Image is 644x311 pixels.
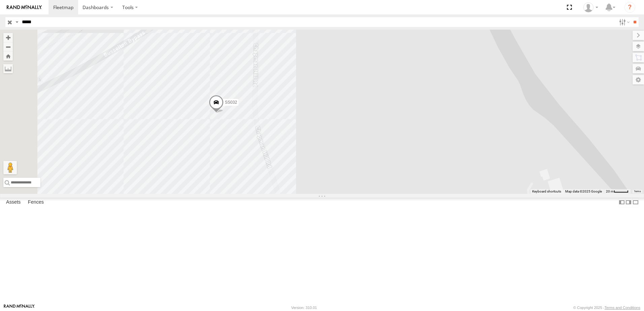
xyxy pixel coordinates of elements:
label: Measure [3,64,13,73]
label: Search Query [14,17,20,27]
label: Map Settings [633,75,644,84]
span: SS032 [225,100,237,105]
button: Drag Pegman onto the map to open Street View [3,161,17,174]
div: Version: 310.01 [291,306,317,310]
label: Fences [25,198,47,207]
button: Zoom out [3,42,13,51]
a: Visit our Website [4,304,35,311]
button: Zoom Home [3,51,13,61]
button: Zoom in [3,33,13,42]
button: Map Scale: 20 m per 40 pixels [604,189,631,194]
div: © Copyright 2025 - [573,306,640,310]
i: ? [624,2,635,13]
a: Terms (opens in new tab) [634,190,641,193]
div: Salina Carmichael [581,2,601,12]
button: Keyboard shortcuts [532,189,561,194]
label: Hide Summary Table [632,198,639,207]
span: 20 m [606,189,614,193]
span: Map data ©2025 Google [565,189,602,193]
label: Dock Summary Table to the Right [625,198,632,207]
label: Assets [3,198,24,207]
img: rand-logo.svg [7,5,42,10]
label: Search Filter Options [616,17,631,27]
a: Terms and Conditions [605,306,640,310]
label: Dock Summary Table to the Left [618,198,625,207]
